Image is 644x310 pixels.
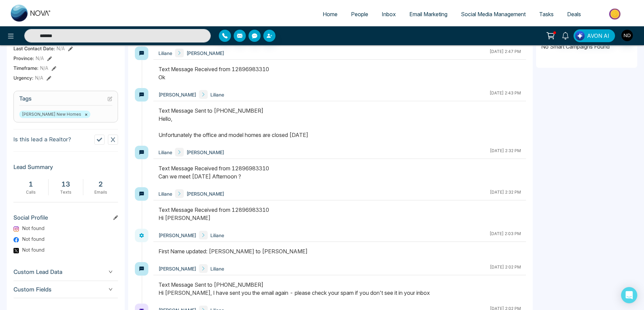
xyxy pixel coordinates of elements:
span: Not found [22,235,45,243]
a: People [344,8,375,21]
span: AVON AI [587,32,609,40]
div: Calls [17,189,45,195]
span: N/A [35,74,43,81]
span: [PERSON_NAME] [158,232,196,239]
span: Not found [22,225,45,232]
span: Last Contact Date : [13,45,55,52]
div: 2 [87,179,115,189]
img: Twitter Logo [13,248,19,253]
span: Home [323,11,338,18]
div: Emails [87,189,115,195]
span: Liliane [210,232,224,239]
div: [DATE] 2:32 PM [490,148,521,157]
span: N/A [57,45,65,52]
span: Custom Lead Data [13,267,118,277]
span: [PERSON_NAME] [186,190,224,197]
span: [PERSON_NAME] [158,265,196,272]
span: N/A [36,55,44,62]
span: [PERSON_NAME] [158,91,196,98]
span: Liliane [210,265,224,272]
span: down [109,287,113,291]
div: Open Intercom Messenger [621,287,637,303]
img: Facebook Logo [13,237,19,243]
img: Instagram Logo [13,226,19,232]
div: [DATE] 2:47 PM [490,49,521,57]
span: Tasks [539,11,554,18]
div: Texts [52,189,80,195]
span: Liliane [158,190,172,197]
span: N/A [40,64,48,72]
span: Province : [13,55,34,62]
h3: Social Profile [13,214,118,224]
span: Custom Fields [13,285,118,294]
span: Liliane [158,149,172,156]
img: Market-place.gif [591,6,640,22]
h3: Lead Summary [13,164,118,174]
button: × [85,111,88,117]
span: Email Marketing [409,11,447,18]
span: Urgency : [13,74,33,81]
a: Tasks [532,8,560,21]
p: No Smart Campaigns Found [541,43,632,51]
a: Email Marketing [403,8,454,21]
span: down [109,270,113,274]
div: [DATE] 2:43 PM [490,90,521,99]
a: Deals [560,8,588,21]
span: Timeframe : [13,64,38,72]
img: Lead Flow [575,31,585,40]
span: Liliane [158,50,172,57]
span: [PERSON_NAME] [186,50,224,57]
div: [DATE] 2:02 PM [490,264,521,273]
p: Is this lead a Realtor? [13,135,71,144]
span: Inbox [382,11,396,18]
div: [DATE] 2:03 PM [490,231,521,239]
a: Home [316,8,344,21]
span: Liliane [210,91,224,98]
button: AVON AI [574,29,615,42]
div: 1 [17,179,45,189]
a: Inbox [375,8,403,21]
span: [PERSON_NAME] [186,149,224,156]
img: Nova CRM Logo [11,5,51,22]
h3: Tags [19,95,112,106]
div: 13 [52,179,80,189]
span: [PERSON_NAME] New Homes [19,111,90,118]
span: People [351,11,368,18]
img: User Avatar [621,30,633,41]
a: Social Media Management [454,8,532,21]
span: Social Media Management [461,11,526,18]
div: [DATE] 2:32 PM [490,189,521,198]
span: Deals [567,11,581,18]
span: Not found [22,246,45,253]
